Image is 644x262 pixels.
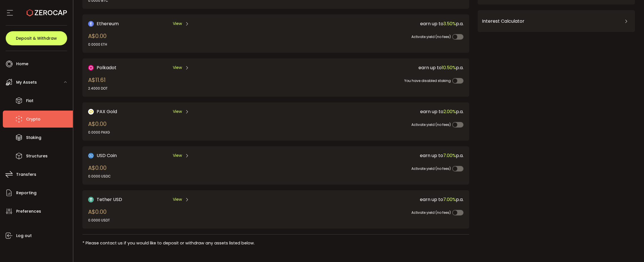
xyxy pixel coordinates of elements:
[88,65,94,71] img: DOT
[16,78,37,86] span: My Assets
[88,76,108,91] div: A$11.61
[88,42,107,47] div: 0.0000 ETH
[88,153,94,159] img: USD Coin
[26,134,41,142] span: Staking
[26,115,41,123] span: Crypto
[173,109,182,115] span: View
[88,109,94,115] img: PAX Gold
[268,64,464,71] div: earn up to p.a.
[97,108,117,115] span: PAX Gold
[16,232,32,240] span: Log out
[442,64,456,71] span: 10.50%
[88,174,111,179] div: 0.0000 USDC
[616,235,644,262] iframe: Chat Widget
[268,196,464,203] div: earn up to p.a.
[6,31,67,45] button: Deposit & Withdraw
[26,152,48,160] span: Structures
[88,197,94,202] img: Tether USD
[97,64,116,71] span: Polkadot
[173,21,182,27] span: View
[88,130,110,135] div: 0.0000 PAXG
[97,152,117,159] span: USD Coin
[268,108,464,115] div: earn up to p.a.
[268,152,464,159] div: earn up to p.a.
[88,21,94,27] img: Ethereum
[411,210,451,215] span: Activate yield (no fees)
[443,108,456,115] span: 2.00%
[404,78,451,83] span: You have disabled staking
[16,170,36,179] span: Transfers
[88,164,111,179] div: A$0.00
[411,166,451,171] span: Activate yield (no fees)
[268,20,464,27] div: earn up to p.a.
[173,153,182,159] span: View
[16,189,37,197] span: Reporting
[88,208,110,223] div: A$0.00
[88,218,110,223] div: 0.0000 USDT
[88,32,107,47] div: A$0.00
[173,65,182,71] span: View
[82,240,469,246] div: * Please contact us if you would like to deposit or withdraw any assets listed below.
[411,122,451,127] span: Activate yield (no fees)
[97,20,119,27] span: Ethereum
[16,60,28,68] span: Home
[88,86,108,91] div: 2.4000 DOT
[443,196,456,203] span: 7.00%
[16,207,41,215] span: Preferences
[411,34,451,39] span: Activate yield (no fees)
[16,36,57,40] span: Deposit & Withdraw
[97,196,122,203] span: Tether USD
[482,14,631,28] div: Interest Calculator
[443,20,456,27] span: 3.50%
[443,152,456,159] span: 7.00%
[88,120,110,135] div: A$0.00
[26,97,33,105] span: Fiat
[173,196,182,202] span: View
